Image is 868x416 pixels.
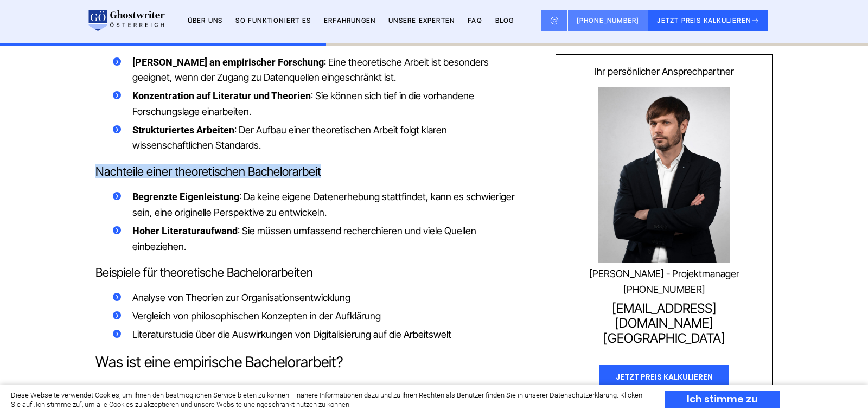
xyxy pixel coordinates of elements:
[132,310,381,322] span: Vergleich von philosophischen Konzepten in der Aufklärung
[132,90,474,117] span: : Sie können sich tief in die vorhandene Forschungslage einarbeiten.
[132,191,239,202] b: Begrenzte Eigenleistung
[324,16,375,24] a: Erfahrungen
[495,16,514,24] a: BLOG
[95,265,313,279] span: Beispiele für theoretische Bachelorarbeiten
[563,284,765,296] a: [PHONE_NUMBER]
[132,329,451,340] span: Literaturstudie über die Auswirkungen von Digitalisierung auf die Arbeitswelt
[132,292,350,303] span: Analyse von Theorien zur Organisationsentwicklung
[132,90,311,101] b: Konzentration auf Literatur und Theorien
[132,124,234,136] b: Strukturiertes Arbeiten
[87,10,165,31] img: logo wirschreiben
[188,16,223,24] a: Über uns
[132,225,238,236] b: Hoher Literaturaufwand
[95,164,321,178] span: Nachteile einer theoretischen Bachelorarbeit
[598,87,730,263] img: Konstantin Steimle
[648,10,768,31] button: JETZT PREIS KALKULIEREN
[563,66,765,78] div: Ihr persönlicher Ansprechpartner
[388,16,455,24] a: Unsere Experten
[11,391,646,409] div: Diese Webseite verwendet Cookies, um Ihnen den bestmöglichen Service bieten zu können – nähere In...
[550,16,559,25] img: Email
[665,391,780,408] div: Ich stimme zu
[132,225,476,252] span: : Sie müssen umfassend recherchieren und viele Quellen einbeziehen.
[95,353,343,371] span: Was ist eine empirische Bachelorarbeit?
[577,16,640,24] span: [PHONE_NUMBER]
[132,191,515,218] span: : Da keine eigene Datenerhebung stattfindet, kann es schwieriger sein, eine originelle Perspektiv...
[468,16,482,24] a: FAQ
[563,268,765,280] div: [PERSON_NAME] - Projektmanager
[132,124,447,151] span: : Der Aufbau einer theoretischen Arbeit folgt klaren wissenschaftlichen Standards.
[568,10,649,31] a: [PHONE_NUMBER]
[132,56,324,68] b: [PERSON_NAME] an empirischer Forschung
[563,301,765,346] a: [EMAIL_ADDRESS][DOMAIN_NAME][GEOGRAPHIC_DATA]
[235,16,311,24] a: So funktioniert es
[599,364,729,388] div: JETZT PREIS KALKULIEREN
